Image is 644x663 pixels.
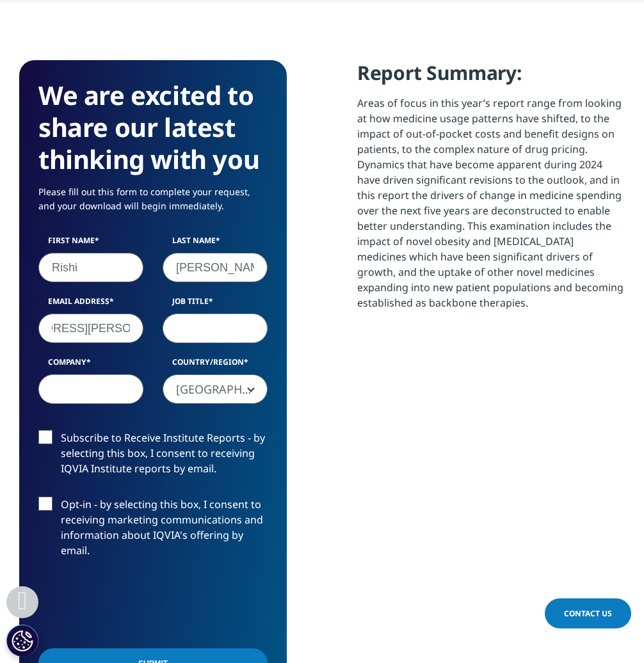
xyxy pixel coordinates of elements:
p: Please fill out this form to complete your request, and your download will begin immediately. [38,185,268,223]
label: First Name [38,235,143,253]
label: Last Name [163,235,268,253]
span: United States [163,375,267,404]
label: Subscribe to Receive Institute Reports - by selecting this box, I consent to receiving IQVIA Inst... [38,430,268,483]
span: United States [163,374,268,404]
label: Country/Region [163,356,268,374]
h4: Report Summary: [357,60,625,95]
label: Email Address [38,296,143,314]
label: Job Title [163,296,268,314]
a: Contact Us [545,598,631,628]
iframe: reCAPTCHA [38,579,233,628]
button: Cookies Settings [6,625,38,657]
span: Contact Us [564,608,612,619]
p: Areas of focus in this year’s report range from looking at how medicine usage patterns have shift... [357,95,625,320]
h3: We are excited to share our latest thinking with you [38,79,268,175]
label: Company [38,356,143,374]
label: Opt-in - by selecting this box, I consent to receiving marketing communications and information a... [38,497,268,565]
